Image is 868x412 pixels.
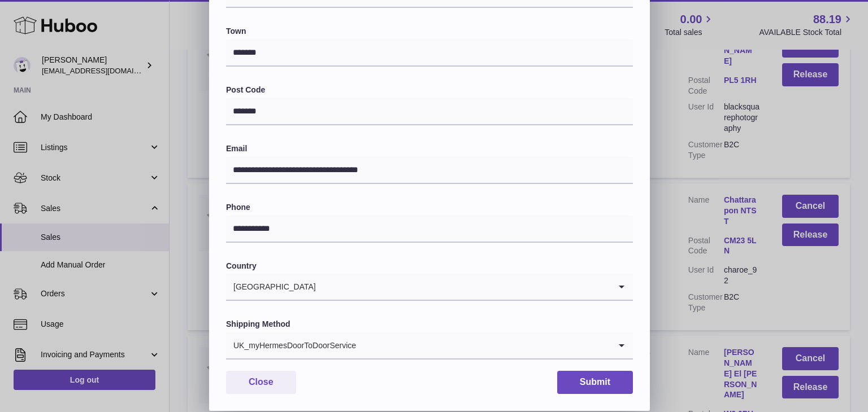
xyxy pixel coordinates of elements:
label: Shipping Method [226,319,633,330]
span: [GEOGRAPHIC_DATA] [226,274,316,300]
div: Search for option [226,274,633,301]
span: UK_myHermesDoorToDoorService [226,332,357,358]
button: Close [226,371,296,394]
input: Search for option [316,274,610,300]
div: Search for option [226,332,633,360]
label: Post Code [226,85,633,95]
label: Phone [226,202,633,213]
label: Email [226,143,633,154]
label: Town [226,26,633,37]
label: Country [226,261,633,271]
button: Submit [557,371,633,394]
input: Search for option [357,332,610,358]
